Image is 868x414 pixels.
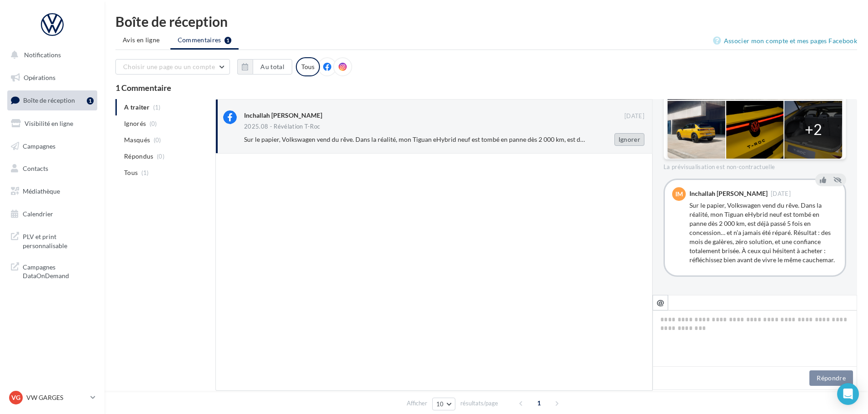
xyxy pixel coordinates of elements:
button: 10 [432,398,455,410]
div: Inchallah [PERSON_NAME] [689,190,768,197]
a: Médiathèque [5,182,99,201]
button: Au total [237,59,292,75]
span: Répondus [124,152,154,161]
span: Calendrier [23,210,53,218]
span: résultats/page [460,399,498,408]
a: PLV et print personnalisable [5,227,99,254]
span: (0) [150,120,157,127]
div: Sur le papier, Volkswagen vend du rêve. Dans la réalité, mon Tiguan eHybrid neuf est tombé en pan... [689,201,838,264]
span: VG [11,393,20,402]
div: 2025.08 - Révélation T-Roc [244,124,320,130]
button: @ [653,295,668,310]
a: Boîte de réception1 [5,90,99,110]
span: Campagnes DataOnDemand [23,261,94,280]
a: Contacts [5,159,99,178]
a: Campagnes [5,137,99,156]
a: Calendrier [5,205,99,224]
span: Choisir une page ou un compte [123,63,215,70]
div: Inchallah [PERSON_NAME] [244,111,322,120]
span: 1 [532,396,546,410]
span: [DATE] [624,112,644,120]
span: Ignorés [124,119,146,128]
span: 10 [436,400,444,408]
button: Répondre [809,370,853,386]
a: Visibilité en ligne [5,114,99,133]
span: (0) [154,136,161,144]
button: Au total [253,59,292,75]
div: 1 [87,97,94,105]
a: VG VW GARGES [7,389,97,406]
button: Ignorer [614,133,644,146]
span: Opérations [24,74,55,81]
a: Campagnes DataOnDemand [5,257,99,284]
span: IM [675,190,683,199]
a: Opérations [5,68,99,87]
span: (0) [157,153,165,160]
button: Notifications [5,45,95,65]
div: Open Intercom Messenger [837,383,859,405]
i: @ [657,298,664,306]
div: +2 [805,119,822,140]
div: Tous [296,57,320,76]
span: Afficher [407,399,427,408]
span: Tous [124,168,138,177]
span: Masqués [124,135,150,145]
span: PLV et print personnalisable [23,230,94,250]
button: Choisir une page ou un compte [115,59,230,75]
div: La prévisualisation est non-contractuelle [663,160,846,171]
p: VW GARGES [26,393,87,402]
span: Médiathèque [23,187,60,195]
span: [DATE] [771,191,791,197]
div: Boîte de réception [115,15,857,28]
span: Contacts [23,165,48,172]
span: (1) [141,169,149,176]
span: Campagnes [23,142,55,150]
a: Associer mon compte et mes pages Facebook [713,35,857,46]
span: Visibilité en ligne [25,120,73,127]
span: Notifications [24,51,61,59]
div: 1 Commentaire [115,84,857,92]
span: Avis en ligne [123,35,160,45]
span: Boîte de réception [23,96,75,104]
